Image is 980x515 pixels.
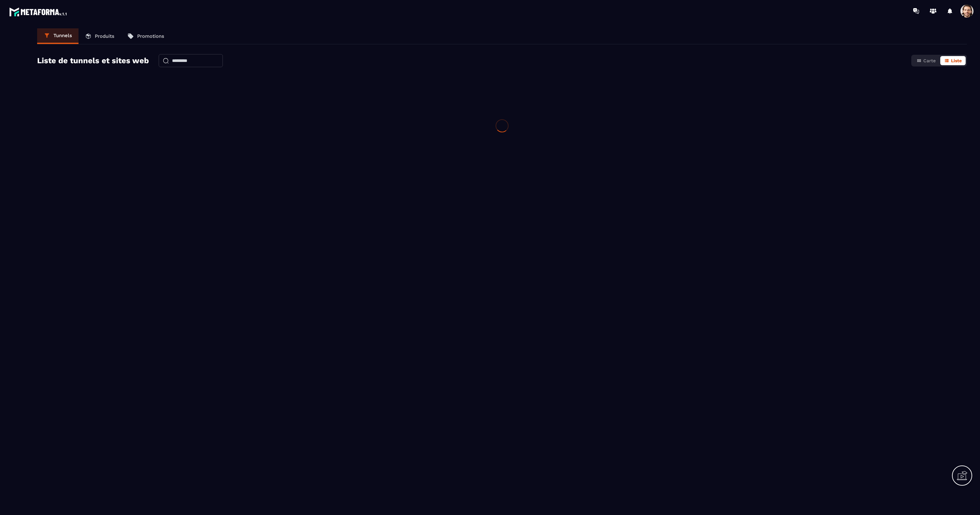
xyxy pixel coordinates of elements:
[951,58,962,63] span: Liste
[9,6,68,18] img: logo
[95,33,114,39] p: Produits
[121,28,171,44] a: Promotions
[923,58,936,63] span: Carte
[940,56,966,65] button: Liste
[79,28,121,44] a: Produits
[53,33,72,38] p: Tunnels
[37,28,79,44] a: Tunnels
[137,33,164,39] p: Promotions
[37,54,149,67] h2: Liste de tunnels et sites web
[913,56,940,65] button: Carte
